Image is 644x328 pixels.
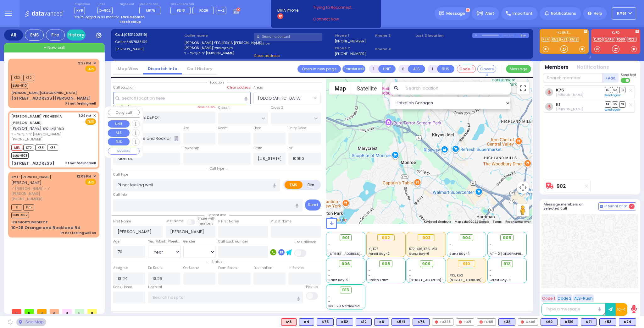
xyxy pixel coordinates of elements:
span: - [490,242,491,247]
div: K71 [581,318,597,326]
div: See map [16,318,46,326]
span: [PHONE_NUMBER] [11,196,42,201]
label: KJ EMS... [540,31,589,36]
label: Assigned [113,265,129,271]
span: Alert [485,11,494,16]
button: Drag Pegman onto the map to open Street View [517,204,529,216]
span: - [328,299,330,304]
label: En Route [148,265,163,271]
span: - [490,273,491,278]
div: 910 [458,260,475,267]
div: BLS [498,318,515,326]
div: 903 [418,234,435,241]
a: CAR6 [603,37,615,42]
span: Trying to Reconnect... [313,5,363,10]
span: Phone 2 [335,46,373,51]
span: [STREET_ADDRESS][PERSON_NAME] [449,278,509,282]
label: In Service [288,265,304,271]
span: +-2 [218,8,225,13]
input: Search a contact [254,33,322,41]
span: K32 [23,75,34,81]
span: K72 [23,145,34,151]
span: Moshe Aaron Steinberg [556,107,583,112]
div: BLS [413,318,430,326]
div: Pt not feeling well ca [61,231,96,235]
span: Call type [207,166,227,171]
div: BLS [336,318,353,326]
button: ALS [108,129,130,137]
a: Call History [182,66,217,72]
span: SO [612,87,618,93]
label: Call Location [113,85,135,90]
span: - [328,268,330,273]
div: K74 [619,318,636,326]
span: K52 [11,75,22,81]
span: Internal Chat [604,204,628,209]
strong: Take dispatch [120,15,145,19]
span: - [328,247,330,251]
button: Covered [477,65,496,73]
span: ✕ [93,113,96,118]
button: Code-1 [457,65,476,73]
label: Last Name [166,219,184,224]
a: K71 [560,37,568,42]
span: Jacob Jakobowits [556,92,583,97]
span: Clear address [254,53,280,58]
span: ר' הערשל - ר' [PERSON_NAME] [11,132,76,137]
div: M3 [281,318,297,326]
button: Notifications [577,64,609,71]
span: 1:24 PM [79,113,91,118]
label: Location Name [113,104,138,109]
label: Clear address [227,85,251,90]
span: - [409,268,411,273]
span: Status [208,260,225,264]
span: Phone 4 [375,46,414,52]
label: Hospital [148,285,162,290]
img: comment-alt.png [600,205,603,208]
div: Fire [46,30,65,41]
label: Back Home [113,285,132,290]
span: - [328,242,330,247]
span: 912 [503,261,510,267]
span: SO [612,101,618,107]
span: [PERSON_NAME]' מארקאוויטש [11,126,64,131]
a: Open this area in Google Maps (opens a new window) [328,216,348,224]
div: K6 [374,318,389,326]
a: KJFD [593,37,603,42]
span: Send text [621,73,636,77]
span: 0 [87,309,97,314]
a: [PERSON_NAME] [11,174,51,179]
span: Sanz Bay-5 [328,278,348,282]
div: K53 [599,318,616,326]
span: [STREET_ADDRESS][PERSON_NAME] [328,251,388,256]
label: Location [254,41,333,46]
input: Search member [544,73,602,83]
div: 10-28 Orange and Rockland Rd [11,225,80,231]
button: Toggle fullscreen view [517,82,529,95]
span: - [490,268,491,273]
div: K519 [560,318,578,326]
span: KY1 - [11,174,21,179]
div: K541 [391,318,410,326]
label: Fire units on call [170,3,227,6]
span: 0 [62,309,72,314]
button: BUS [108,138,130,145]
span: D-802 [97,7,113,14]
label: Call Type [113,172,128,177]
span: BLOOMING GROVE [254,92,312,104]
label: [PHONE_NUMBER] [335,39,366,43]
label: Save as POI [197,105,215,109]
div: EMS [25,30,44,41]
a: K75 [556,88,564,92]
div: BLS [374,318,389,326]
span: K35 [35,145,46,151]
img: red-radio-icon.svg [521,320,524,324]
span: ר' [PERSON_NAME] - ר' [PERSON_NAME] [11,186,75,196]
a: Dispatch info [143,66,182,72]
div: Pt not feeling well [65,101,96,106]
label: Call back number [218,239,248,244]
div: Pt not feeling well [65,161,96,166]
label: Cad: [115,32,182,37]
span: Important [513,11,533,16]
button: BUS [437,65,454,73]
